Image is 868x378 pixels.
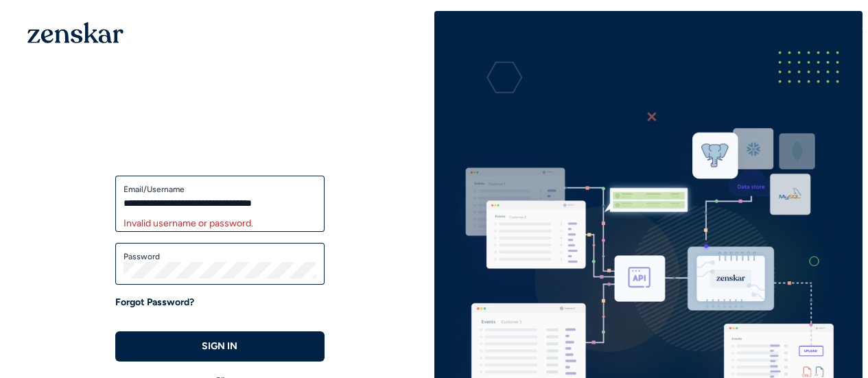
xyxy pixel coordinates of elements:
p: SIGN IN [202,340,237,353]
label: Email/Username [124,184,316,195]
a: Forgot Password? [115,296,194,309]
label: Password [124,251,316,262]
div: Invalid username or password. [124,217,316,231]
img: 1OGAJ2xQqyY4LXKgY66KYq0eOWRCkrZdAb3gUhuVAqdWPZE9SRJmCz+oDMSn4zDLXe31Ii730ItAGKgCKgCCgCikA4Av8PJUP... [27,22,124,43]
button: SIGN IN [115,331,325,362]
